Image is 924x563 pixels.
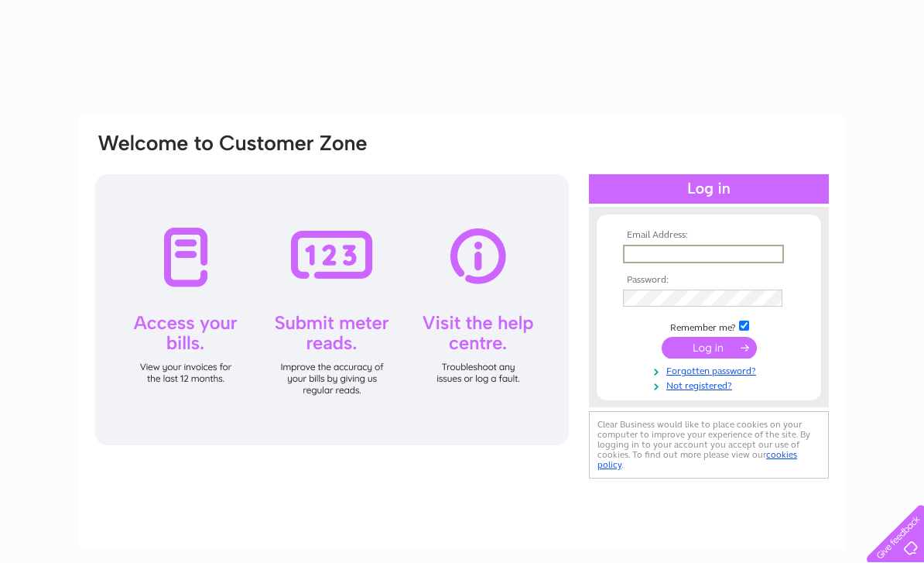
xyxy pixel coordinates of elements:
th: Email Address: [619,230,799,241]
th: Password: [619,275,799,286]
a: cookies policy [597,449,797,470]
div: Clear Business would like to place cookies on your computer to improve your experience of the sit... [589,411,829,479]
input: Submit [662,337,757,359]
td: Remember me? [619,318,799,334]
a: Forgotten password? [623,362,799,377]
a: Not registered? [623,377,799,392]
